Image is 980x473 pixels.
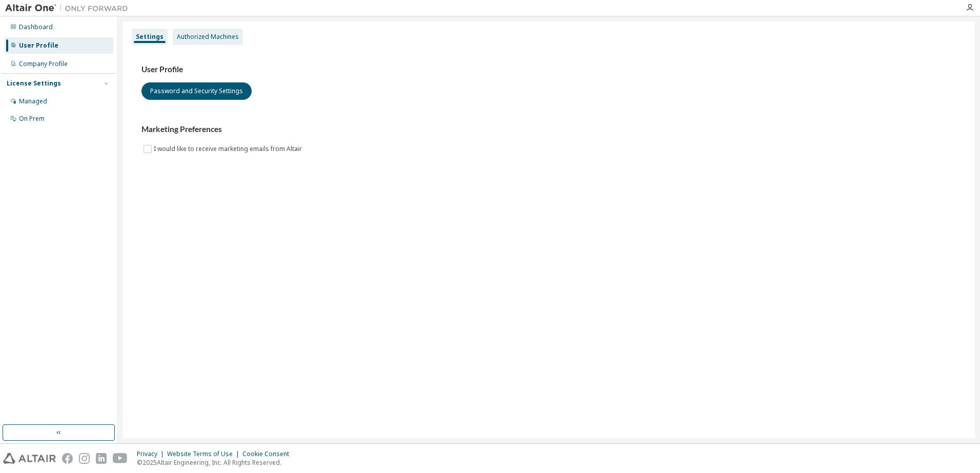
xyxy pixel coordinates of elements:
img: Altair One [5,3,133,13]
img: facebook.svg [62,453,73,464]
div: Managed [19,97,47,105]
div: Authorized Machines [177,33,239,41]
img: linkedin.svg [96,453,107,464]
p: © 2025 Altair Engineering, Inc. All Rights Reserved. [137,458,295,467]
div: Settings [136,33,164,41]
div: User Profile [19,41,58,50]
img: altair_logo.svg [3,453,56,464]
div: Cookie Consent [242,450,295,458]
button: Password and Security Settings [141,82,252,100]
h3: User Profile [141,64,956,75]
div: License Settings [7,79,61,88]
img: youtube.svg [113,453,128,464]
h3: Marketing Preferences [141,124,956,135]
label: I would like to receive marketing emails from Altair [154,143,304,155]
div: Dashboard [19,23,53,31]
div: Company Profile [19,60,68,68]
div: Website Terms of Use [167,450,242,458]
div: Privacy [137,450,167,458]
div: On Prem [19,115,45,123]
img: instagram.svg [79,453,90,464]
